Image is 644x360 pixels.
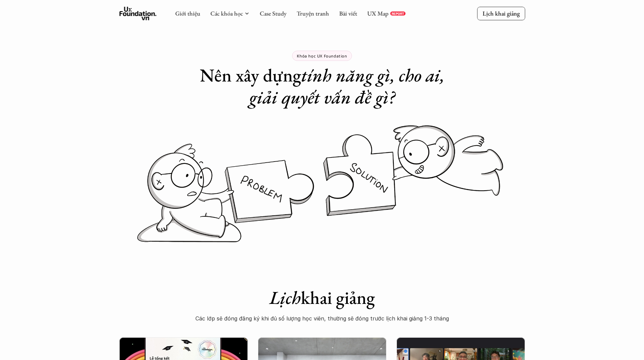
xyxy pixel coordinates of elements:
a: UX Map [367,9,388,17]
a: REPORT [390,11,405,16]
em: Lịch [269,286,301,309]
a: Case Study [260,9,286,17]
em: tính năng gì, cho ai, giải quyết vấn đề gì? [249,63,449,109]
p: Lịch khai giảng [482,9,520,17]
h1: Nên xây dựng [187,64,457,108]
a: Giới thiệu [175,9,200,17]
a: Truyện tranh [296,9,329,17]
p: Khóa học UX Foundation [297,53,347,58]
h1: khai giảng [187,287,457,309]
p: Các lớp sẽ đóng đăng ký khi đủ số lượng học viên, thường sẽ đóng trước lịch khai giảng 1-3 tháng [187,313,457,323]
a: Bài viết [339,9,357,17]
a: Các khóa học [210,9,243,17]
p: REPORT [391,11,404,16]
a: Lịch khai giảng [477,7,525,20]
